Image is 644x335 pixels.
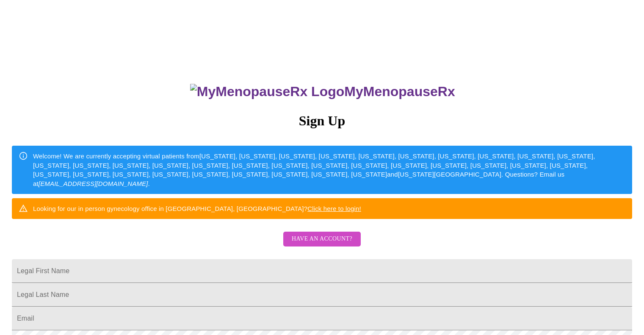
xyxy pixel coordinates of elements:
em: [EMAIL_ADDRESS][DOMAIN_NAME] [39,180,148,187]
a: Click here to login! [307,205,361,212]
h3: MyMenopauseRx [13,84,633,100]
div: Looking for our in person gynecology office in [GEOGRAPHIC_DATA], [GEOGRAPHIC_DATA]? [33,201,361,216]
button: Have an account? [283,232,361,246]
h3: Sign Up [12,113,632,129]
div: Welcome! We are currently accepting virtual patients from [US_STATE], [US_STATE], [US_STATE], [US... [33,148,625,191]
span: Have an account? [292,234,352,244]
a: Have an account? [281,241,363,248]
img: MyMenopauseRx Logo [190,84,344,100]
